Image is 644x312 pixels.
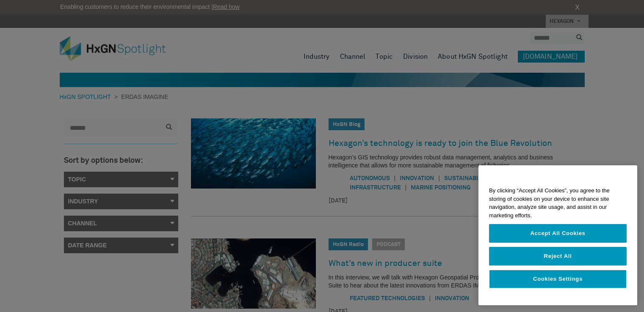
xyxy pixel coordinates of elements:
[478,182,637,224] div: By clicking “Accept All Cookies”, you agree to the storing of cookies on your device to enhance s...
[478,165,637,305] div: Privacy
[478,165,637,305] div: Cookie banner
[489,270,627,288] button: Cookies Settings
[489,247,627,265] button: Reject All
[489,224,627,243] button: Accept All Cookies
